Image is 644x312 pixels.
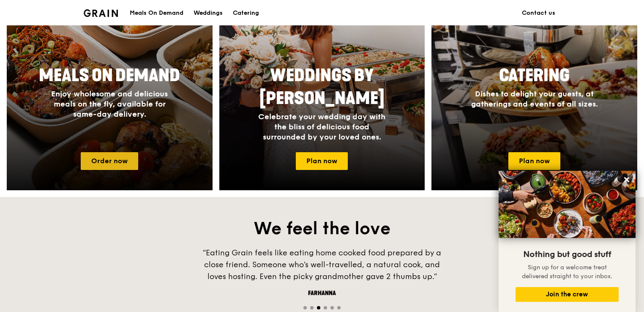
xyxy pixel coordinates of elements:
div: Meals On Demand [130,0,183,26]
span: Go to slide 2 [310,306,314,309]
a: Order now [81,152,138,170]
span: Go to slide 1 [303,306,307,309]
span: Sign up for a welcome treat delivered straight to your inbox. [522,264,612,280]
a: Weddings [188,0,228,26]
span: Celebrate your wedding day with the bliss of delicious food surrounded by your loved ones. [258,112,385,142]
span: Meals On Demand [39,66,180,86]
div: Weddings [194,0,223,26]
span: Nothing but good stuff [523,249,611,260]
button: Join the crew [516,287,619,302]
img: DSC07876-Edit02-Large.jpeg [499,171,636,238]
a: Contact us [517,0,560,26]
span: Catering [499,66,570,86]
img: Grain [84,9,118,17]
a: Plan now [296,152,348,170]
div: Catering [233,0,259,26]
div: “Eating Grain feels like eating home cooked food prepared by a close friend. Someone who’s well-t... [195,247,449,282]
span: Weddings by [PERSON_NAME] [259,66,385,109]
div: Farhanna [195,289,449,298]
span: Go to slide 6 [337,306,341,309]
button: Close [620,173,633,186]
span: Dishes to delight your guests, at gatherings and events of all sizes. [471,89,598,109]
span: Go to slide 4 [324,306,327,309]
span: Go to slide 3 [317,306,320,309]
a: Plan now [508,152,560,170]
a: Catering [228,0,264,26]
span: Enjoy wholesome and delicious meals on the fly, available for same-day delivery. [51,89,168,119]
span: Go to slide 5 [330,306,334,309]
